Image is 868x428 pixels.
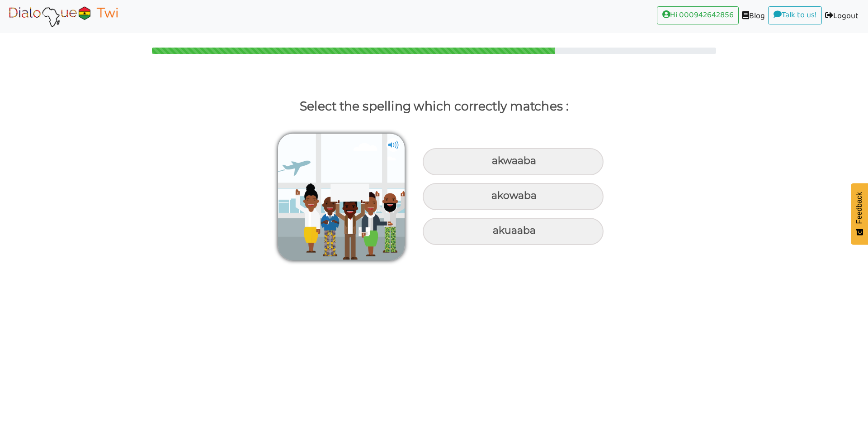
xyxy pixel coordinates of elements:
a: Blog [739,6,768,27]
img: akwaaba-edit.png [278,134,405,260]
a: Talk to us! [768,6,822,24]
img: Select Course Page [6,5,120,28]
button: Feedback - Show survey [851,183,868,245]
div: akwaaba [423,148,604,175]
div: akowaba [423,183,604,210]
div: akuaaba [423,218,604,245]
p: Select the spelling which correctly matches : [22,96,846,117]
span: Feedback [855,192,863,224]
a: Logout [822,6,862,27]
a: Hi 000942642856 [657,6,739,24]
img: cuNL5YgAAAABJRU5ErkJggg== [387,138,400,152]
